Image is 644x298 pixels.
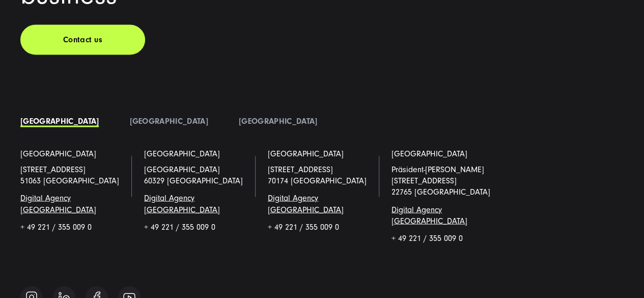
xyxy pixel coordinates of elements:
[144,221,253,232] p: + 49 221 / 355 009 0
[268,165,333,174] a: [STREET_ADDRESS]
[391,165,490,197] span: Präsident-[PERSON_NAME][STREET_ADDRESS] 22765 [GEOGRAPHIC_DATA]
[239,116,317,125] a: [GEOGRAPHIC_DATA]
[20,193,96,213] a: Digital Agency [GEOGRAPHIC_DATA]
[391,232,500,243] p: + 49 221 / 355 009 0
[129,116,208,125] a: [GEOGRAPHIC_DATA]
[20,164,129,186] p: [STREET_ADDRESS] 51063 [GEOGRAPHIC_DATA]
[20,148,96,159] a: [GEOGRAPHIC_DATA]
[268,176,367,185] a: 70174 [GEOGRAPHIC_DATA]
[144,148,220,159] a: [GEOGRAPHIC_DATA]
[20,24,145,55] a: Contact us
[20,221,129,232] p: + 49 221 / 355 009 0
[144,164,253,186] p: [GEOGRAPHIC_DATA] 60329 [GEOGRAPHIC_DATA]
[268,193,344,213] a: Digital Agency [GEOGRAPHIC_DATA]
[391,205,467,225] a: Digital Agency [GEOGRAPHIC_DATA]
[20,116,99,125] a: [GEOGRAPHIC_DATA]
[144,193,220,213] a: Digital Agency [GEOGRAPHIC_DATA]
[391,148,467,159] a: [GEOGRAPHIC_DATA]
[268,148,344,159] a: [GEOGRAPHIC_DATA]
[268,221,376,232] p: + 49 221 / 355 009 0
